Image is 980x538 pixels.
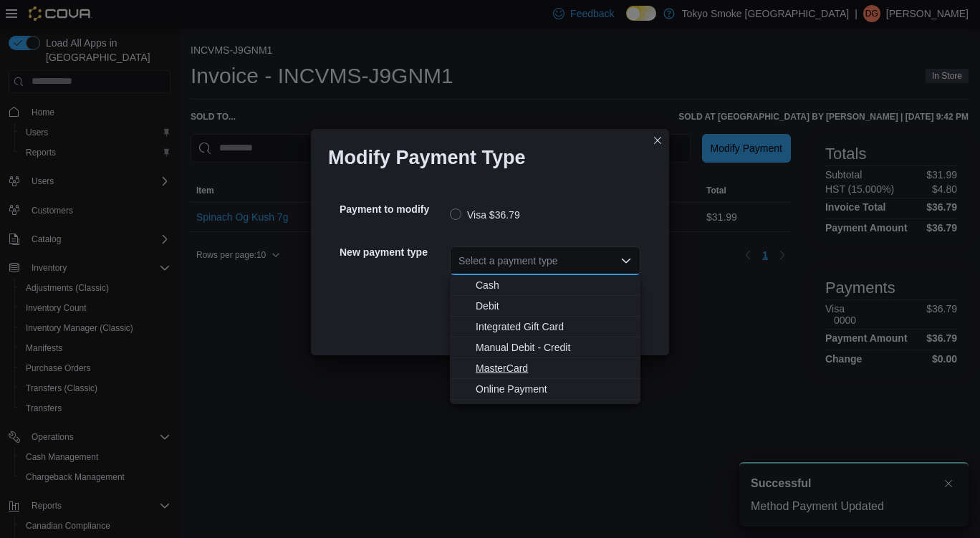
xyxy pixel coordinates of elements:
h1: Modify Payment Type [328,146,526,169]
h5: Payment to modify [340,195,447,224]
input: Accessible screen reader label [458,252,460,269]
span: Debit [476,299,632,313]
span: Manual Debit - Credit [476,340,632,355]
div: Choose from the following options [450,275,640,400]
button: MasterCard [450,358,640,379]
button: Close list of options [620,255,632,266]
h5: New payment type [340,238,447,266]
button: Online Payment [450,379,640,400]
button: Integrated Gift Card [450,317,640,337]
span: Integrated Gift Card [476,320,632,334]
span: MasterCard [476,361,632,375]
label: Visa $36.79 [450,206,520,224]
button: Debit [450,296,640,317]
button: Cash [450,275,640,296]
button: Closes this modal window [649,132,666,149]
button: Manual Debit - Credit [450,337,640,358]
span: Online Payment [476,382,632,396]
span: Cash [476,278,632,292]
